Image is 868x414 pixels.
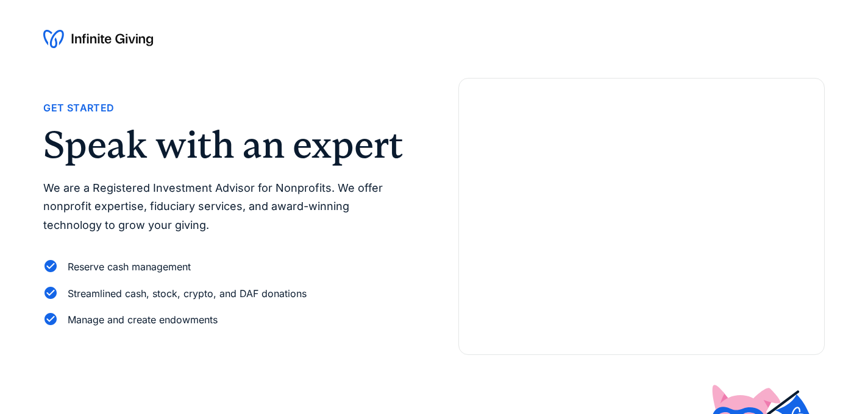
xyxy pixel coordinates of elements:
[43,179,410,235] p: We are a Registered Investment Advisor for Nonprofits. We offer nonprofit expertise, fiduciary se...
[43,100,114,116] div: Get Started
[478,118,805,335] iframe: Form 0
[68,286,307,302] div: Streamlined cash, stock, crypto, and DAF donations
[68,312,218,328] div: Manage and create endowments
[68,259,191,275] div: Reserve cash management
[43,126,410,164] h2: Speak with an expert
